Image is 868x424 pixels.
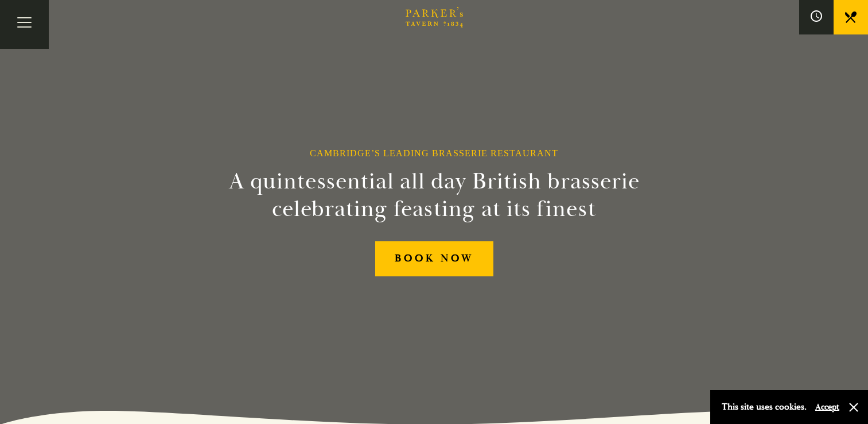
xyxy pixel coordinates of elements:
button: Close and accept [848,402,859,413]
h1: Cambridge’s Leading Brasserie Restaurant [310,148,558,159]
button: Accept [815,402,839,413]
p: This site uses cookies. [722,399,807,415]
a: BOOK NOW [375,241,493,276]
h2: A quintessential all day British brasserie celebrating feasting at its finest [173,168,696,223]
